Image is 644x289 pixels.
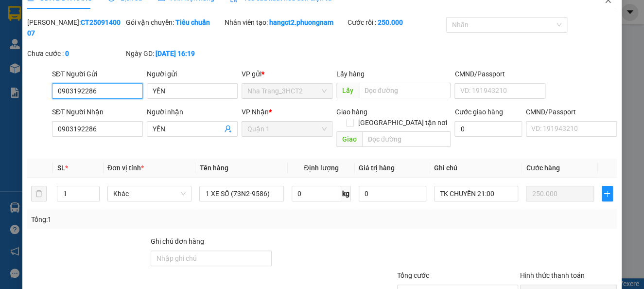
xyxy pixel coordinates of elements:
input: Dọc đường [359,83,451,98]
b: 0 [65,50,69,57]
span: Giá trị hàng [359,164,395,172]
div: VP gửi [242,69,332,79]
span: Lấy [336,83,359,98]
span: Giao hàng [336,108,367,116]
img: logo.jpg [105,12,129,36]
div: Cước rồi : [348,17,444,28]
span: Định lượng [304,164,338,172]
div: [PERSON_NAME]: [27,17,124,38]
span: plus [602,190,612,198]
div: Ngày GD: [126,48,223,59]
label: Hình thức thanh toán [520,271,585,279]
span: Nha Trang_3HCT2 [247,84,327,98]
b: Phương Nam Express [12,63,53,126]
button: plus [602,186,613,201]
span: Cước hàng [526,164,559,172]
b: [DATE] 16:19 [156,50,195,57]
div: SĐT Người Nhận [52,107,143,117]
input: 0 [526,186,593,201]
input: Dọc đường [362,131,451,147]
div: Chưa cước : [27,48,124,59]
span: Tổng cước [397,271,429,279]
b: Tiêu chuẩn [175,18,210,26]
input: Ghi chú đơn hàng [151,251,272,266]
span: Đơn vị tính [107,164,144,172]
span: user-add [224,125,232,133]
input: Ghi Chú [434,186,519,201]
label: Cước giao hàng [454,108,503,116]
th: Ghi chú [430,159,522,178]
div: Người nhận [147,107,238,117]
div: Tổng: 1 [31,214,249,225]
div: Người gửi [147,69,238,79]
b: hangct2.phuongnam [269,18,333,26]
input: VD: Bàn, Ghế [199,186,284,201]
b: [DOMAIN_NAME] [82,37,134,45]
button: delete [31,186,47,201]
div: Gói vận chuyển: [126,17,223,28]
span: SL [57,164,65,172]
div: CMND/Passport [526,107,617,117]
input: Cước giao hàng [454,121,522,137]
span: kg [341,186,351,201]
label: Ghi chú đơn hàng [151,237,204,245]
span: [GEOGRAPHIC_DATA] tận nơi [354,117,451,128]
span: Lấy hàng [336,70,365,78]
span: Tên hàng [199,164,228,172]
span: Khác [113,186,186,201]
span: VP Nhận [242,108,269,116]
div: SĐT Người Gửi [52,69,143,79]
span: Quận 1 [247,122,327,136]
div: CMND/Passport [454,69,545,79]
li: (c) 2017 [82,46,134,58]
b: Gửi khách hàng [60,14,96,60]
div: Nhân viên tạo: [225,17,346,28]
b: 250.000 [378,18,403,26]
span: Giao [336,131,362,147]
